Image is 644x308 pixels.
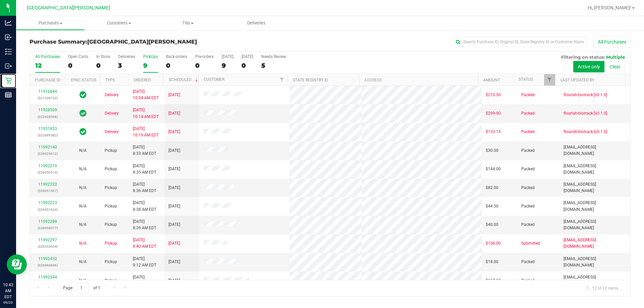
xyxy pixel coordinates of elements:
[34,114,61,120] p: (322428566)
[563,256,626,268] span: [EMAIL_ADDRESS][DOMAIN_NAME]
[168,92,180,98] span: [DATE]
[563,163,626,176] span: [EMAIL_ADDRESS][DOMAIN_NAME]
[35,62,60,69] div: 12
[79,278,87,284] button: N/A
[3,300,13,305] p: 09/23
[105,78,115,82] a: Type
[588,5,631,10] span: Hi, [PERSON_NAME]!
[166,62,187,69] div: 0
[521,147,535,154] span: Packed
[573,61,604,72] button: Active only
[166,54,187,59] div: Back-orders
[133,144,156,157] span: [DATE] 8:33 AM EDT
[105,222,117,228] span: Pickup
[168,166,180,172] span: [DATE]
[519,77,533,82] a: Status
[605,61,625,72] button: Clear
[38,182,57,187] a: 11992222
[563,200,626,212] span: [EMAIL_ADDRESS][DOMAIN_NAME]
[38,275,57,280] a: 11992544
[133,88,159,101] span: [DATE] 10:04 AM EDT
[293,78,328,82] a: State Registry ID
[105,185,117,191] span: Pickup
[261,62,286,69] div: 5
[79,204,87,208] span: Not Applicable
[133,126,159,138] span: [DATE] 10:19 AM EDT
[276,74,287,85] a: Filter
[79,127,87,136] span: In Sync
[563,237,626,250] span: [EMAIL_ADDRESS][DOMAIN_NAME]
[563,129,607,135] span: flourish-biotrack [v0.1.0]
[168,147,180,154] span: [DATE]
[34,95,61,101] p: (321508732)
[105,278,117,284] span: Pickup
[133,237,156,250] span: [DATE] 8:40 AM EDT
[521,240,540,247] span: Submitted
[105,129,119,135] span: Delivery
[563,144,626,157] span: [EMAIL_ADDRESS][DOMAIN_NAME]
[560,78,594,82] a: Last Updated By
[561,54,605,60] span: Filtering on status:
[105,259,117,265] span: Pickup
[30,39,230,45] h3: Purchase Summary:
[16,20,85,26] span: Purchases
[563,110,607,117] span: flourish-biotrack [v0.1.0]
[16,16,85,30] a: Purchases
[79,222,87,227] span: Not Applicable
[79,241,87,246] span: Not Applicable
[79,259,87,264] span: Not Applicable
[105,92,119,98] span: Delivery
[222,62,233,69] div: 9
[38,219,57,224] a: 11992289
[70,78,96,82] a: Sync Status
[133,274,156,287] span: [DATE] 9:29 AM EDT
[521,278,535,284] span: Packed
[34,169,61,176] p: (326950519)
[118,62,135,69] div: 3
[105,110,119,117] span: Delivery
[35,54,60,59] div: All Purchases
[35,78,60,82] a: Purchase ID
[38,256,57,261] a: 11992432
[521,129,535,135] span: Packed
[195,54,214,59] div: Pre-orders
[168,240,180,247] span: [DATE]
[486,222,498,228] span: $40.00
[222,54,233,59] div: [DATE]
[521,203,535,209] span: Packed
[241,54,253,59] div: [DATE]
[79,240,87,247] button: N/A
[169,77,199,82] a: Scheduled
[168,110,180,117] span: [DATE]
[168,185,180,191] span: [DATE]
[238,20,275,26] span: Deliveries
[133,78,151,82] a: Ordered
[105,166,117,172] span: Pickup
[79,90,87,100] span: In Sync
[168,203,180,209] span: [DATE]
[79,148,87,153] span: Not Applicable
[486,147,498,154] span: $30.00
[486,203,498,209] span: $44.50
[118,54,135,59] div: Deliveries
[486,278,501,284] span: $157.50
[143,62,158,69] div: 9
[241,62,253,69] div: 0
[68,62,88,69] div: 0
[544,74,555,85] a: Filter
[563,92,607,98] span: flourish-biotrack [v0.1.0]
[68,54,88,59] div: Open Carts
[105,203,117,209] span: Pickup
[133,163,156,176] span: [DATE] 8:35 AM EDT
[5,34,12,41] inline-svg: Inbound
[77,283,89,293] input: 1
[79,185,87,190] span: Not Applicable
[168,278,180,284] span: [DATE]
[38,89,57,94] a: 11916844
[133,200,156,212] span: [DATE] 8:38 AM EDT
[57,283,106,293] span: Page of 1
[105,240,117,247] span: Pickup
[133,107,159,120] span: [DATE] 10:14 AM EDT
[79,166,87,172] button: N/A
[34,206,61,213] p: (326951634)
